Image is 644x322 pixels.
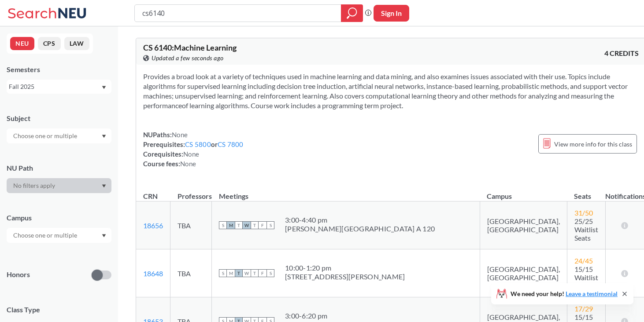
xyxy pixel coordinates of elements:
[7,305,111,315] span: Class Type
[180,160,196,168] span: None
[183,150,199,158] span: None
[285,224,435,233] div: [PERSON_NAME][GEOGRAPHIC_DATA] A 120
[10,37,34,50] button: NEU
[374,5,409,22] button: Sign In
[102,234,106,238] svg: Dropdown arrow
[574,304,593,313] span: 17 / 29
[143,130,244,168] div: NUPaths: Prerequisites: or Corequisites: Course fees:
[285,216,435,224] div: 3:00 - 4:40 pm
[480,183,567,201] th: Campus
[102,184,106,188] svg: Dropdown arrow
[102,135,106,138] svg: Dropdown arrow
[7,178,111,193] div: Dropdown arrow
[7,65,111,74] div: Semesters
[285,272,405,281] div: [STREET_ADDRESS][PERSON_NAME]
[219,221,227,229] span: S
[143,191,158,201] div: CRN
[212,183,480,201] th: Meetings
[170,201,212,249] td: TBA
[9,230,83,241] input: Choose one or multiple
[7,228,111,243] div: Dropdown arrow
[170,249,212,297] td: TBA
[227,221,235,229] span: M
[347,7,357,19] svg: magnifying glass
[574,217,598,242] span: 25/25 Waitlist Seats
[152,53,224,63] span: Updated a few seconds ago
[566,290,618,297] a: Leave a testimonial
[266,221,274,229] span: S
[251,269,259,277] span: T
[285,311,473,320] div: 3:00 - 6:20 pm
[170,183,212,201] th: Professors
[341,4,363,22] div: magnifying glass
[243,269,251,277] span: W
[7,213,111,223] div: Campus
[480,249,567,297] td: [GEOGRAPHIC_DATA], [GEOGRAPHIC_DATA]
[141,6,335,21] input: Class, professor, course number, "phrase"
[554,139,632,150] span: View more info for this class
[227,269,235,277] span: M
[38,37,61,50] button: CPS
[143,72,639,110] section: Provides a broad look at a variety of techniques used in machine learning and data mining, and al...
[574,209,593,217] span: 31 / 50
[7,163,111,173] div: NU Path
[259,269,266,277] span: F
[511,291,618,297] span: We need your help!
[574,256,593,265] span: 24 / 45
[235,269,243,277] span: T
[574,265,598,290] span: 15/15 Waitlist Seats
[266,269,274,277] span: S
[219,269,227,277] span: S
[243,221,251,229] span: W
[143,221,163,230] a: 18656
[7,80,111,94] div: Fall 2025Dropdown arrow
[64,37,89,50] button: LAW
[480,201,567,249] td: [GEOGRAPHIC_DATA], [GEOGRAPHIC_DATA]
[7,270,30,280] p: Honors
[7,128,111,143] div: Dropdown arrow
[143,269,163,278] a: 18648
[251,221,259,229] span: T
[567,183,605,201] th: Seats
[7,113,111,123] div: Subject
[172,131,188,139] span: None
[218,140,244,148] a: CS 7800
[185,140,211,148] a: CS 5800
[235,221,243,229] span: T
[604,48,639,58] span: 4 CREDITS
[9,82,101,91] div: Fall 2025
[259,221,266,229] span: F
[102,86,106,89] svg: Dropdown arrow
[9,131,83,141] input: Choose one or multiple
[285,263,405,272] div: 10:00 - 1:20 pm
[143,43,237,52] span: CS 6140 : Machine Learning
